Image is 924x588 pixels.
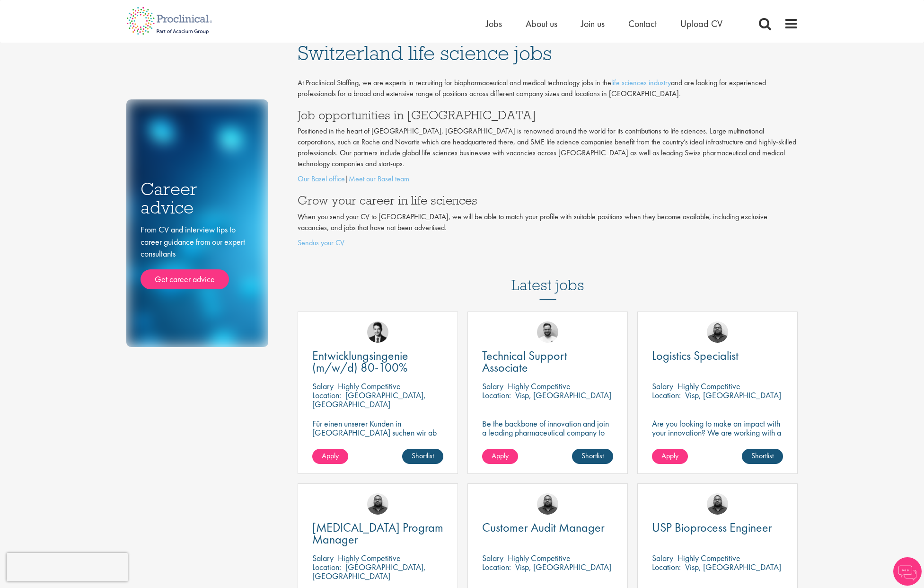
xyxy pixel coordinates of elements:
p: Positioned in the heart of [GEOGRAPHIC_DATA], [GEOGRAPHIC_DATA] is renowned around the world for ... [298,126,798,169]
a: Entwicklungsingenie (m/w/d) 80-100% [312,350,443,374]
p: Be the backbone of innovation and join a leading pharmaceutical company to help keep life-changin... [482,419,613,455]
img: Chatbot [893,557,922,586]
a: Logistics Specialist [652,350,783,362]
span: Switzerland life science jobs [298,40,552,66]
a: Shortlist [572,449,613,464]
p: When you send your CV to [GEOGRAPHIC_DATA], we will be able to match your profile with suitable p... [298,212,798,233]
a: USP Bioprocess Engineer [652,522,783,534]
span: Apply [322,451,339,461]
h3: Career advice [141,180,254,216]
p: Highly Competitive [678,381,740,392]
h3: Job opportunities in [GEOGRAPHIC_DATA] [298,109,798,121]
img: Emile De Beer [537,321,558,343]
p: Highly Competitive [678,552,740,563]
a: Shortlist [402,449,443,464]
span: Location: [312,390,341,401]
a: Our Basel office [298,174,345,184]
p: Visp, [GEOGRAPHIC_DATA] [685,561,781,572]
span: Logistics Specialist [652,347,739,364]
a: Sendus your CV [298,238,344,248]
p: Highly Competitive [338,552,401,563]
h3: Latest jobs [511,253,584,300]
p: | [298,174,798,185]
span: Location: [652,390,681,401]
span: Apply [661,451,678,461]
p: Highly Competitive [508,552,571,563]
a: life sciences industry [611,78,671,88]
span: Apply [492,451,509,461]
p: Visp, [GEOGRAPHIC_DATA] [685,390,781,401]
span: Salary [652,552,673,563]
span: [MEDICAL_DATA] Program Manager [312,519,443,547]
span: Salary [482,552,503,563]
a: About us [526,18,557,30]
span: Entwicklungsingenie (m/w/d) 80-100% [312,347,408,375]
a: Jobs [486,18,502,30]
a: [MEDICAL_DATA] Program Manager [312,522,443,545]
a: Technical Support Associate [482,350,613,374]
img: Thomas Wenig [367,321,388,343]
p: Are you looking to make an impact with your innovation? We are working with a well-established ph... [652,419,783,464]
h3: Grow your career in life sciences [298,194,798,206]
p: Highly Competitive [508,381,571,392]
span: Salary [482,381,503,392]
a: Upload CV [680,18,722,30]
p: Highly Competitive [338,381,401,392]
a: Contact [628,18,657,30]
span: Location: [312,561,341,572]
img: Ashley Bennett [707,493,728,515]
a: Get career advice [141,269,229,289]
p: [GEOGRAPHIC_DATA], [GEOGRAPHIC_DATA] [312,390,426,410]
p: Visp, [GEOGRAPHIC_DATA] [515,561,611,572]
span: Salary [312,381,334,392]
iframe: reCAPTCHA [7,553,128,581]
span: Technical Support Associate [482,347,567,375]
span: Customer Audit Manager [482,519,605,535]
a: Shortlist [742,449,783,464]
span: Salary [652,381,673,392]
div: From CV and interview tips to career guidance from our expert consultants [141,223,254,289]
span: Location: [482,561,511,572]
span: USP Bioprocess Engineer [652,519,772,535]
a: Apply [482,449,518,464]
a: Join us [581,18,605,30]
img: Ashley Bennett [707,321,728,343]
a: Customer Audit Manager [482,522,613,534]
span: Location: [482,390,511,401]
p: At Proclinical Staffing, we are experts in recruiting for biopharmaceutical and medical technolog... [298,78,798,99]
span: Salary [312,552,334,563]
p: Visp, [GEOGRAPHIC_DATA] [515,390,611,401]
img: Ashley Bennett [367,493,388,515]
img: Ashley Bennett [537,493,558,515]
span: Location: [652,561,681,572]
p: [GEOGRAPHIC_DATA], [GEOGRAPHIC_DATA] [312,561,426,581]
a: Apply [312,449,348,464]
p: Für einen unserer Kunden in [GEOGRAPHIC_DATA] suchen wir ab sofort einen Entwicklungsingenieur Ku... [312,419,443,464]
a: Meet our Basel team [349,174,409,184]
a: Apply [652,449,688,464]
